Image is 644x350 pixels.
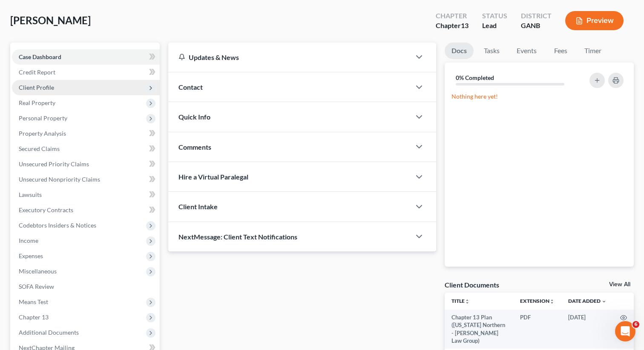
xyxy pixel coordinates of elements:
a: SOFA Review [12,279,160,294]
span: Means Test [19,298,48,305]
span: Contact [178,83,203,91]
button: Preview [565,11,624,30]
div: Updates & News [178,53,400,62]
iframe: Intercom live chat [615,321,635,341]
a: Tasks [477,43,506,59]
a: Property Analysis [12,126,160,141]
span: Property Analysis [19,130,66,137]
span: NextMessage: Client Text Notifications [178,233,297,241]
a: Unsecured Priority Claims [12,157,160,172]
a: Extensionunfold_more [520,298,555,304]
a: Date Added expand_more [568,298,607,304]
a: Timer [578,43,608,59]
span: Codebtors Insiders & Notices [19,222,96,229]
a: Case Dashboard [12,49,160,65]
i: expand_more [601,299,607,304]
a: Credit Report [12,65,160,80]
td: PDF [513,310,561,349]
span: Comments [178,143,211,151]
span: Executory Contracts [19,206,73,213]
span: Income [19,237,38,244]
span: 6 [632,321,639,328]
span: Additional Documents [19,329,79,336]
span: Case Dashboard [19,53,61,60]
span: Credit Report [19,68,55,76]
i: unfold_more [549,299,555,304]
div: Client Documents [445,280,499,289]
a: Titleunfold_more [451,298,470,304]
span: SOFA Review [19,283,54,290]
div: District [521,11,552,21]
span: 13 [461,21,469,29]
span: Personal Property [19,114,67,122]
span: Lawsuits [19,191,42,198]
span: [PERSON_NAME] [10,14,91,26]
span: Expenses [19,252,43,259]
div: Lead [482,21,507,31]
a: Fees [547,43,574,59]
span: Client Profile [19,84,54,91]
a: Events [510,43,543,59]
a: Docs [445,43,474,59]
span: Unsecured Nonpriority Claims [19,176,100,183]
p: Nothing here yet! [451,92,627,101]
strong: 0% Completed [456,74,494,81]
span: Chapter 13 [19,313,49,321]
span: Hire a Virtual Paralegal [178,173,248,181]
a: Secured Claims [12,141,160,157]
td: Chapter 13 Plan ([US_STATE] Northern - [PERSON_NAME] Law Group) [445,310,513,349]
i: unfold_more [465,299,470,304]
span: Miscellaneous [19,267,57,275]
span: Client Intake [178,202,218,211]
div: Chapter [436,11,469,21]
div: GANB [521,21,552,31]
span: Real Property [19,99,55,106]
span: Secured Claims [19,145,60,152]
a: Lawsuits [12,187,160,202]
span: Unsecured Priority Claims [19,160,89,168]
div: Chapter [436,21,469,31]
div: Status [482,11,507,21]
td: [DATE] [561,310,613,349]
a: Executory Contracts [12,202,160,218]
a: View All [609,282,630,287]
a: Unsecured Nonpriority Claims [12,172,160,187]
span: Quick Info [178,113,210,121]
